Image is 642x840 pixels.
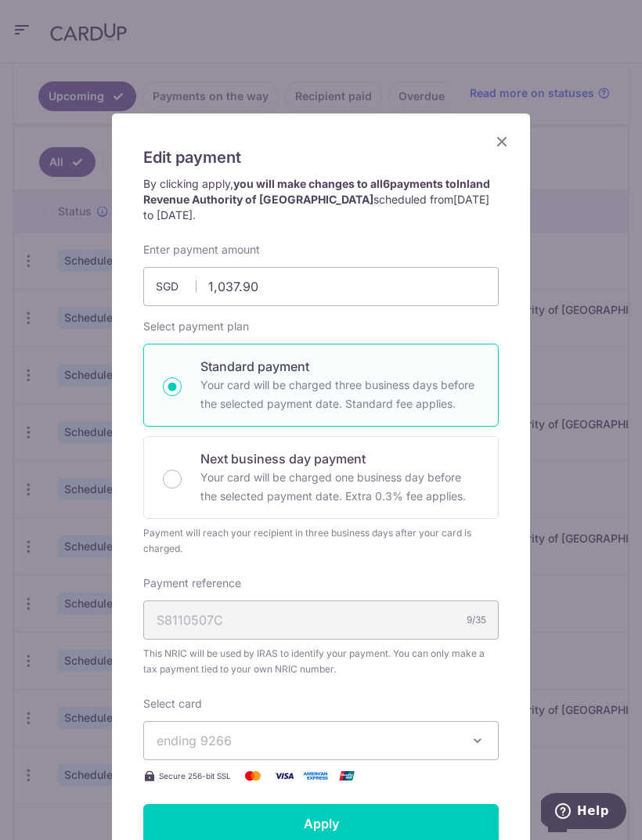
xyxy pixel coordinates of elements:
[492,132,511,151] button: Close
[143,646,499,677] span: This NRIC will be used by IRAS to identify your payment. You can only make a tax payment tied to ...
[383,177,390,190] span: 6
[200,376,479,413] p: Your card will be charged three business days before the selected payment date. Standard fee appl...
[200,449,479,468] p: Next business day payment
[159,770,231,782] span: Secure 256-bit SSL
[200,357,479,376] p: Standard payment
[143,267,499,306] input: 0.00
[269,766,300,785] img: Visa
[237,766,269,785] img: Mastercard
[200,468,479,506] p: Your card will be charged one business day before the selected payment date. Extra 0.3% fee applies.
[467,612,486,628] div: 9/35
[300,766,331,785] img: American Express
[156,279,197,294] span: SGD
[143,696,202,712] label: Select card
[143,145,499,170] h5: Edit payment
[157,733,232,748] span: ending 9266
[143,721,499,760] button: ending 9266
[143,319,249,334] label: Select payment plan
[143,575,241,591] label: Payment reference
[143,177,490,206] strong: you will make changes to all payments to
[143,525,499,557] div: Payment will reach your recipient in three business days after your card is charged.
[331,766,362,785] img: UnionPay
[541,793,626,832] iframe: Opens a widget where you can find more information
[143,176,499,223] p: By clicking apply, scheduled from .
[143,242,260,258] label: Enter payment amount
